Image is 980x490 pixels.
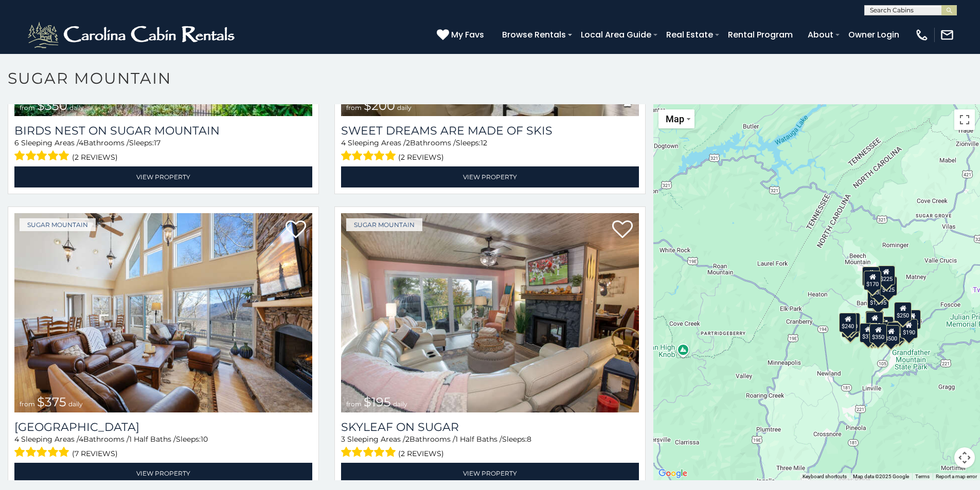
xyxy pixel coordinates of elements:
[895,302,912,322] div: $250
[346,104,362,111] span: from
[880,276,898,296] div: $125
[72,150,118,164] span: (2 reviews)
[915,474,930,479] a: Terms (opens in new tab)
[20,218,96,231] a: Sugar Mountain
[341,138,639,164] div: Sleeping Areas / Bathrooms / Sleeps:
[877,316,894,336] div: $200
[954,447,975,468] button: Map camera controls
[341,463,639,484] a: View Property
[346,400,362,408] span: from
[154,138,161,147] span: 17
[79,435,83,444] span: 4
[480,138,487,147] span: 12
[69,104,84,111] span: daily
[940,28,954,42] img: mail-regular-white.png
[868,289,889,309] div: $1,095
[14,434,312,460] div: Sleeping Areas / Bathrooms / Sleeps:
[843,26,904,44] a: Owner Login
[666,114,684,124] span: Map
[129,435,176,444] span: 1 Half Baths /
[14,463,312,484] a: View Property
[14,124,312,138] a: Birds Nest On Sugar Mountain
[341,420,639,434] a: Skyleaf on Sugar
[656,467,690,480] a: Open this area in Google Maps (opens a new window)
[14,138,19,147] span: 6
[888,322,905,342] div: $195
[803,26,839,44] a: About
[936,474,977,479] a: Report a map error
[860,323,877,343] div: $375
[954,109,975,130] button: Toggle fullscreen view
[878,266,895,285] div: $225
[497,26,571,44] a: Browse Rentals
[576,26,656,44] a: Local Area Guide
[14,435,19,444] span: 4
[14,420,312,434] a: [GEOGRAPHIC_DATA]
[656,467,690,480] img: Google
[341,124,639,138] a: Sweet Dreams Are Made Of Skis
[20,400,35,408] span: from
[866,312,884,331] div: $300
[864,271,882,290] div: $170
[14,213,312,412] a: Little Sugar Haven from $375 daily
[406,138,410,147] span: 2
[14,213,312,412] img: Little Sugar Haven
[870,324,887,343] div: $350
[341,138,346,147] span: 4
[79,138,83,147] span: 4
[37,394,66,409] span: $375
[364,98,395,113] span: $200
[72,447,118,460] span: (7 reviews)
[398,447,444,460] span: (2 reviews)
[14,138,312,164] div: Sleeping Areas / Bathrooms / Sleeps:
[527,435,531,444] span: 8
[364,394,391,409] span: $195
[201,435,208,444] span: 10
[661,26,718,44] a: Real Estate
[853,474,909,479] span: Map data ©2025 Google
[286,219,306,241] a: Add to favorites
[393,400,407,408] span: daily
[862,267,880,286] div: $240
[341,213,639,412] a: Skyleaf on Sugar from $195 daily
[451,28,484,41] span: My Favs
[37,98,67,113] span: $350
[397,104,412,111] span: daily
[68,400,83,408] span: daily
[904,310,921,329] div: $155
[341,213,639,412] img: Skyleaf on Sugar
[14,420,312,434] h3: Little Sugar Haven
[900,319,918,338] div: $190
[341,435,345,444] span: 3
[341,166,639,187] a: View Property
[437,28,487,42] a: My Favs
[915,28,929,42] img: phone-regular-white.png
[341,434,639,460] div: Sleeping Areas / Bathrooms / Sleeps:
[803,473,847,480] button: Keyboard shortcuts
[658,109,694,128] button: Change map style
[612,219,633,241] a: Add to favorites
[398,150,444,164] span: (2 reviews)
[26,20,239,50] img: White-1-2.png
[405,435,409,444] span: 2
[723,26,798,44] a: Rental Program
[883,325,900,345] div: $500
[20,104,35,111] span: from
[346,218,422,231] a: Sugar Mountain
[866,311,883,330] div: $190
[14,166,312,187] a: View Property
[455,435,502,444] span: 1 Half Baths /
[840,313,857,332] div: $240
